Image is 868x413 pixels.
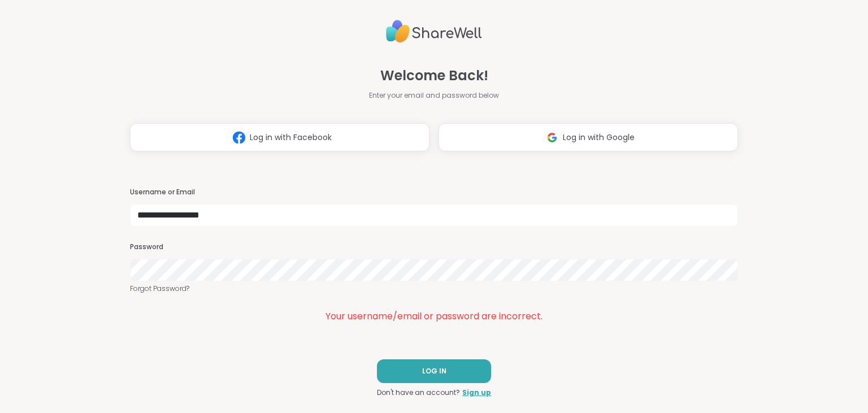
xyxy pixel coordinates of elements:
[130,284,737,294] a: Forgot Password?
[563,132,635,144] span: Log in with Google
[422,366,446,376] span: LOG IN
[130,188,737,197] h3: Username or Email
[377,359,491,383] button: LOG IN
[130,242,737,252] h3: Password
[250,132,332,144] span: Log in with Facebook
[439,123,738,151] button: Log in with Google
[228,127,250,148] img: ShareWell Logomark
[380,66,488,86] span: Welcome Back!
[377,388,460,398] span: Don't have an account?
[130,310,737,323] div: Your username/email or password are incorrect.
[130,123,429,151] button: Log in with Facebook
[369,90,499,101] span: Enter your email and password below
[386,15,482,47] img: ShareWell Logo
[541,127,563,148] img: ShareWell Logomark
[462,388,491,398] a: Sign up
